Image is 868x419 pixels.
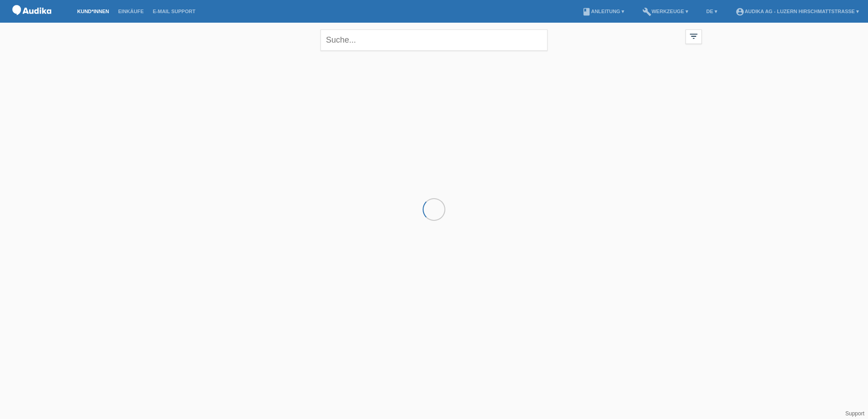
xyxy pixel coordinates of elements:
[702,9,722,14] a: DE ▾
[113,9,148,14] a: Einkäufe
[582,7,591,16] i: book
[148,9,200,14] a: E-Mail Support
[73,9,113,14] a: Kund*innen
[321,29,547,51] input: Suche...
[9,18,54,24] a: POS — MF Group
[735,7,745,16] i: account_circle
[577,9,629,14] a: bookAnleitung ▾
[731,9,863,14] a: account_circleAudika AG - Luzern Hirschmattstrasse ▾
[689,31,699,41] i: filter_list
[642,7,651,16] i: build
[845,410,864,417] a: Support
[638,9,693,14] a: buildWerkzeuge ▾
